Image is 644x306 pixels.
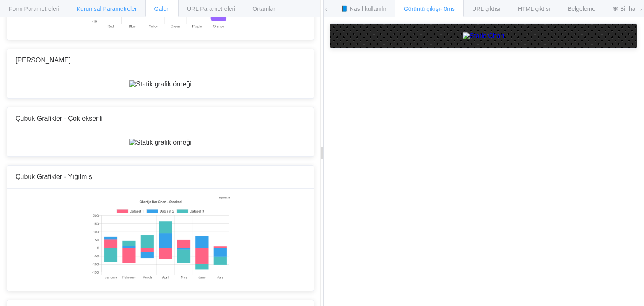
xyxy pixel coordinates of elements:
[16,57,71,64] font: [PERSON_NAME]
[339,32,628,40] a: Static Chart
[187,5,235,12] font: URL Parametreleri
[440,5,455,12] font: - 0ms
[77,5,137,12] font: Kurumsal Parametreler
[404,5,440,12] font: Görüntü çıkışı
[472,5,501,12] font: URL çıktısı
[129,80,192,88] img: Statik grafik örneği
[91,197,230,281] img: Statik grafik örneği
[568,5,595,12] font: Belgeleme
[16,173,92,180] font: Çubuk Grafikler - Yığılmış
[463,32,505,40] img: Static Chart
[129,139,192,146] img: Statik grafik örneği
[154,5,170,12] font: Galeri
[16,115,103,122] font: Çubuk Grafikler - Çok eksenli
[9,5,60,12] font: Form Parametreleri
[252,5,275,12] font: Ortamlar
[341,5,387,12] font: 📘 Nasıl kullanılır
[518,5,551,12] font: HTML çıktısı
